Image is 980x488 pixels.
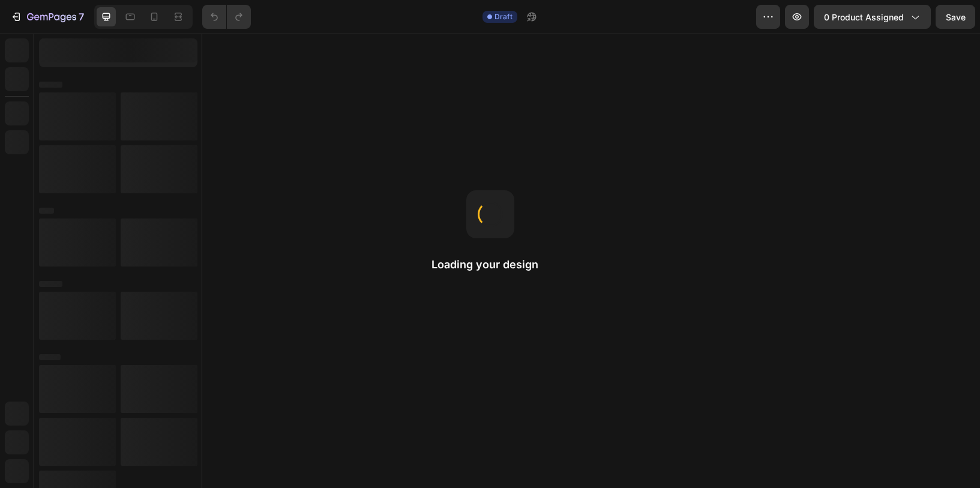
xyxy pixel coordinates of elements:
[79,10,84,24] p: 7
[5,5,89,29] button: 7
[495,11,513,22] span: Draft
[202,5,251,29] div: Undo/Redo
[431,258,549,272] h2: Loading your design
[814,5,931,29] button: 0 product assigned
[936,5,975,29] button: Save
[824,11,904,23] span: 0 product assigned
[946,12,966,22] span: Save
